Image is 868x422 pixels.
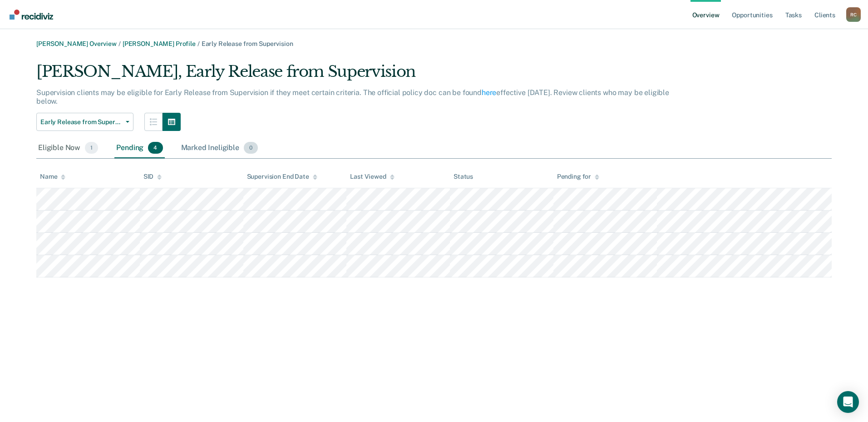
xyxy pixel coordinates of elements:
span: 0 [244,142,258,154]
div: Eligible Now1 [36,138,100,158]
a: here [482,88,496,97]
div: Pending4 [114,138,164,158]
div: R C [846,7,861,22]
span: / [196,40,202,47]
button: Early Release from Supervision [36,113,133,131]
span: 1 [85,142,98,154]
span: Early Release from Supervision [202,40,293,47]
a: [PERSON_NAME] Profile [123,40,196,47]
span: / [117,40,123,47]
div: SID [143,173,162,181]
span: 4 [148,142,163,154]
div: Pending for [557,173,599,181]
div: Open Intercom Messenger [837,391,859,413]
span: Early Release from Supervision [40,118,122,126]
p: Supervision clients may be eligible for Early Release from Supervision if they meet certain crite... [36,88,669,105]
img: Recidiviz [10,10,53,20]
div: Marked Ineligible0 [179,138,260,158]
a: [PERSON_NAME] Overview [36,40,117,47]
div: [PERSON_NAME], Early Release from Supervision [36,62,687,88]
button: Profile dropdown button [846,7,861,22]
div: Last Viewed [350,173,394,181]
div: Name [40,173,65,181]
div: Status [454,173,473,181]
div: Supervision End Date [247,173,317,181]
